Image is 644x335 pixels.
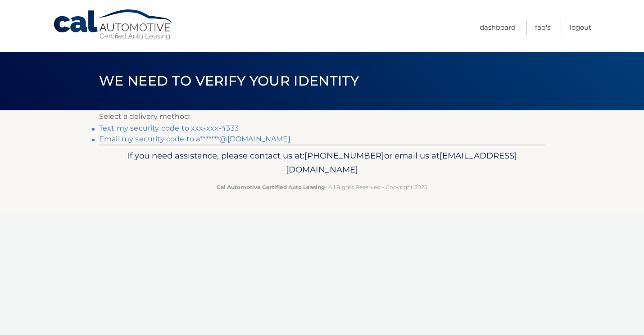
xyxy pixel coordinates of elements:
[304,150,384,161] span: [PHONE_NUMBER]
[217,184,325,190] strong: Cal Automotive Certified Auto Leasing
[99,124,239,132] a: Text my security code to xxx-xxx-4333
[480,20,516,35] a: Dashboard
[99,72,359,89] span: We need to verify your identity
[570,20,591,35] a: Logout
[535,20,550,35] a: FAQ's
[105,149,539,177] p: If you need assistance, please contact us at: or email us at
[105,182,539,192] p: - All Rights Reserved - Copyright 2025
[99,135,290,143] a: Email my security code to a*******@[DOMAIN_NAME]
[53,9,174,41] a: Cal Automotive
[99,110,545,123] p: Select a delivery method:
